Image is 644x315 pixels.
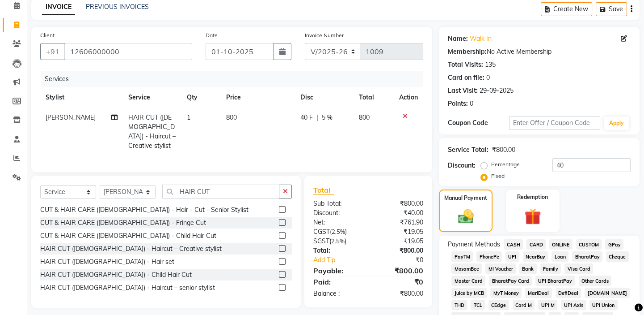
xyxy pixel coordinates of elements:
div: CUT & HAIR CARE ([DEMOGRAPHIC_DATA]) - Fringe Cut [40,218,206,228]
span: Juice by MCB [451,288,487,298]
div: Name: [448,34,468,43]
span: NearBuy [523,251,548,262]
span: HAIR CUT ([DEMOGRAPHIC_DATA]) - Haircut – Creative stylist [128,113,176,150]
div: Total: [307,246,368,255]
span: Bank [519,263,537,274]
span: [DOMAIN_NAME] [585,288,630,298]
div: ₹800.00 [368,246,430,255]
img: _cash.svg [453,207,479,225]
div: 135 [485,60,496,69]
th: Service [123,87,182,108]
div: Membership: [448,47,487,56]
div: Paid: [307,276,368,287]
label: Redemption [517,193,548,201]
span: MosamBee [451,263,482,274]
span: CEdge [488,300,509,310]
div: HAIR CUT ([DEMOGRAPHIC_DATA]) - Haircut – senior stylist [40,283,215,293]
th: Price [221,87,295,108]
label: Percentage [491,160,520,168]
label: Invoice Number [305,31,344,39]
div: HAIR CUT ([DEMOGRAPHIC_DATA]) - Child Hair Cut [40,270,192,280]
div: ₹0 [379,255,430,265]
div: ₹800.00 [368,265,430,276]
span: 800 [359,113,370,121]
span: CGST [313,228,330,236]
button: Save [596,2,627,16]
div: ₹800.00 [368,289,430,298]
label: Manual Payment [444,194,487,202]
div: Discount: [448,161,476,170]
div: ₹800.00 [492,145,515,155]
th: Action [394,87,423,108]
label: Date [206,31,218,39]
div: ₹761.90 [368,218,430,227]
span: Master Card [451,276,485,286]
span: Cheque [606,251,629,262]
input: Search or Scan [162,185,279,198]
span: PayTM [451,251,473,262]
div: HAIR CUT ([DEMOGRAPHIC_DATA]) - Haircut – Creative stylist [40,244,222,254]
th: Stylist [40,87,123,108]
label: Fixed [491,172,505,180]
span: SGST [313,237,329,245]
a: PREVIOUS INVOICES [86,3,149,11]
div: Service Total: [448,145,488,155]
span: | [316,113,318,122]
span: 1 [187,113,190,121]
div: 29-09-2025 [480,86,514,95]
button: Create New [541,2,592,16]
span: UPI M [538,300,557,310]
div: No Active Membership [448,47,631,56]
span: MyT Money [490,288,522,298]
span: CARD [526,239,546,250]
div: CUT & HAIR CARE ([DEMOGRAPHIC_DATA]) - Hair - Cut - Senior Stylist [40,205,248,215]
div: ( ) [307,227,368,237]
span: ONLINE [549,239,572,250]
div: ₹800.00 [368,199,430,208]
div: CUT & HAIR CARE ([DEMOGRAPHIC_DATA]) - Child Hair Cut [40,231,216,241]
div: Coupon Code [448,118,509,128]
a: Walk In [470,34,492,43]
span: DefiDeal [556,288,581,298]
span: UPI BharatPay [535,276,575,286]
span: UPI Union [589,300,618,310]
span: GPay [605,239,623,250]
span: Card M [513,300,535,310]
img: _gift.svg [519,207,546,227]
span: 5 % [322,113,333,122]
div: ( ) [307,237,368,246]
div: 0 [470,99,473,108]
span: 800 [226,113,237,121]
span: CASH [504,239,523,250]
div: Sub Total: [307,199,368,208]
span: BharatPay Card [489,276,532,286]
label: Client [40,31,55,39]
input: Search by Name/Mobile/Email/Code [64,43,192,60]
span: [PERSON_NAME] [46,113,96,121]
span: THD [451,300,467,310]
span: 2.5% [331,237,345,245]
span: Loan [551,251,568,262]
input: Enter Offer / Coupon Code [509,116,600,130]
th: Disc [295,87,354,108]
div: HAIR CUT ([DEMOGRAPHIC_DATA]) - Hair set [40,257,174,267]
span: CUSTOM [576,239,602,250]
div: Points: [448,99,468,108]
div: Balance : [307,289,368,298]
div: Total Visits: [448,60,483,69]
span: Visa Card [564,263,593,274]
span: 2.5% [332,228,345,235]
span: BharatPay [572,251,602,262]
div: Card on file: [448,73,484,82]
th: Qty [181,87,221,108]
div: ₹19.05 [368,237,430,246]
button: Apply [604,117,629,130]
a: Add Tip [307,255,379,265]
span: PhonePe [476,251,502,262]
span: Family [540,263,561,274]
div: Net: [307,218,368,227]
span: Total [313,186,334,195]
div: Payable: [307,265,368,276]
button: +91 [40,43,65,60]
span: UPI Axis [561,300,586,310]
